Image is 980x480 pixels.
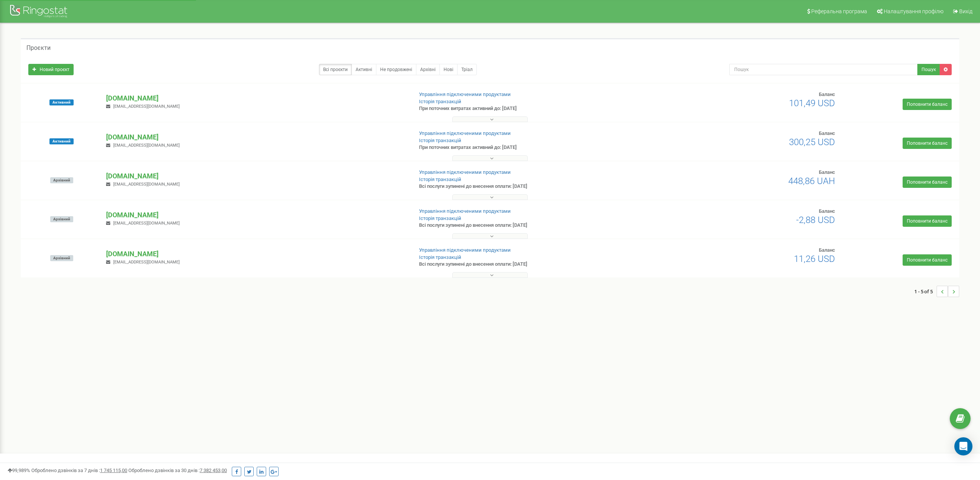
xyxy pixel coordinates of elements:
[419,169,511,175] a: Управління підключеними продуктами
[419,138,461,143] a: Історія транзакцій
[113,182,180,187] span: [EMAIL_ADDRESS][DOMAIN_NAME]
[26,45,51,51] h5: Проєкти
[789,98,835,108] span: 101,49 USD
[376,64,416,75] a: Не продовжені
[50,216,73,222] span: Архівний
[419,208,511,214] a: Управління підключеними продуктами
[419,99,461,104] a: Історія транзакцій
[419,91,511,97] a: Управління підключеними продуктами
[819,91,835,97] span: Баланс
[113,260,180,265] span: [EMAIL_ADDRESS][DOMAIN_NAME]
[903,99,952,110] a: Поповнити баланс
[419,183,641,190] p: Всі послуги зупинені до внесення оплати: [DATE]
[914,278,959,305] nav: ...
[903,177,952,188] a: Поповнити баланс
[789,137,835,147] span: 300,25 USD
[794,254,835,264] span: 11,26 USD
[884,8,943,14] span: Налаштування профілю
[903,138,952,149] a: Поповнити баланс
[954,437,972,455] div: Open Intercom Messenger
[113,143,180,148] span: [EMAIL_ADDRESS][DOMAIN_NAME]
[959,8,972,14] span: Вихід
[419,177,461,182] a: Історія транзакцій
[457,64,477,75] a: Тріал
[106,210,406,220] p: [DOMAIN_NAME]
[416,64,440,75] a: Архівні
[106,93,406,103] p: [DOMAIN_NAME]
[50,177,73,183] span: Архівний
[113,221,180,226] span: [EMAIL_ADDRESS][DOMAIN_NAME]
[419,261,641,268] p: Всі послуги зупинені до внесення оплати: [DATE]
[50,255,73,261] span: Архівний
[903,254,952,266] a: Поповнити баланс
[113,104,180,109] span: [EMAIL_ADDRESS][DOMAIN_NAME]
[439,64,458,75] a: Нові
[819,130,835,136] span: Баланс
[419,130,511,136] a: Управління підключеними продуктами
[811,8,867,14] span: Реферальна програма
[419,247,511,253] a: Управління підключеними продуктами
[419,105,641,112] p: При поточних витратах активний до: [DATE]
[788,176,835,186] span: 448,86 UAH
[106,249,406,259] p: [DOMAIN_NAME]
[49,138,74,144] span: Активний
[819,208,835,214] span: Баланс
[819,169,835,175] span: Баланс
[819,247,835,253] span: Баланс
[914,286,937,297] span: 1 - 5 of 5
[796,215,835,225] span: -2,88 USD
[419,144,641,151] p: При поточних витратах активний до: [DATE]
[419,215,461,221] a: Історія транзакцій
[917,64,940,75] button: Пошук
[903,215,952,227] a: Поповнити баланс
[419,254,461,260] a: Історія транзакцій
[419,222,641,229] p: Всі послуги зупинені до внесення оплати: [DATE]
[28,64,74,75] a: Новий проєкт
[319,64,352,75] a: Всі проєкти
[351,64,376,75] a: Активні
[729,64,918,75] input: Пошук
[49,99,74,105] span: Активний
[106,132,406,142] p: [DOMAIN_NAME]
[106,171,406,181] p: [DOMAIN_NAME]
